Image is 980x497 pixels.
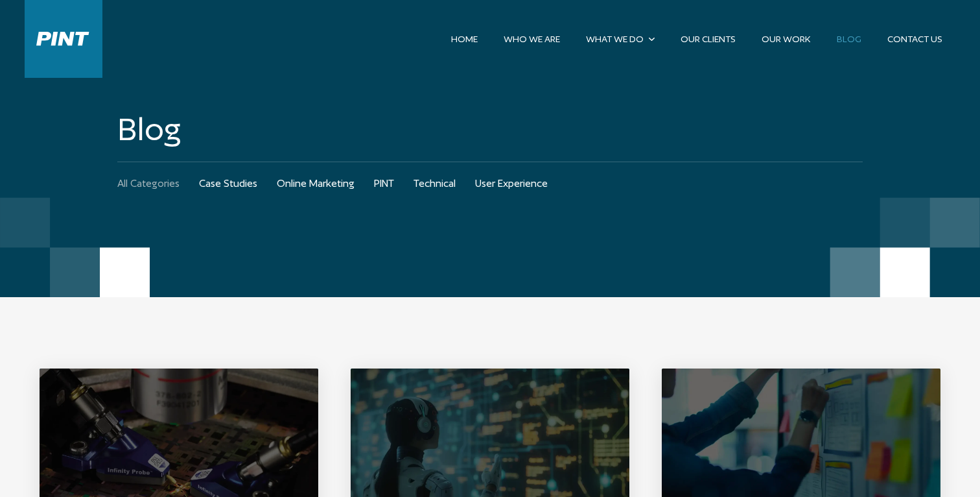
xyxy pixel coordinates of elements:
[277,162,355,205] a: Online Marketing
[749,28,824,50] a: Our Work
[374,162,394,205] a: PINT
[824,28,874,50] a: Blog
[573,28,668,50] a: What We Do
[117,162,863,205] nav: Blog Tag Navigation
[438,28,491,50] a: Home
[117,162,180,205] a: All Categories
[668,28,749,50] a: Our Clients
[199,162,257,205] a: Case Studies
[475,162,548,205] a: User Experience
[438,28,955,50] nav: Site Navigation
[414,162,456,205] a: Technical
[117,110,863,149] a: Blog
[874,28,955,50] a: Contact Us
[491,28,573,50] a: Who We Are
